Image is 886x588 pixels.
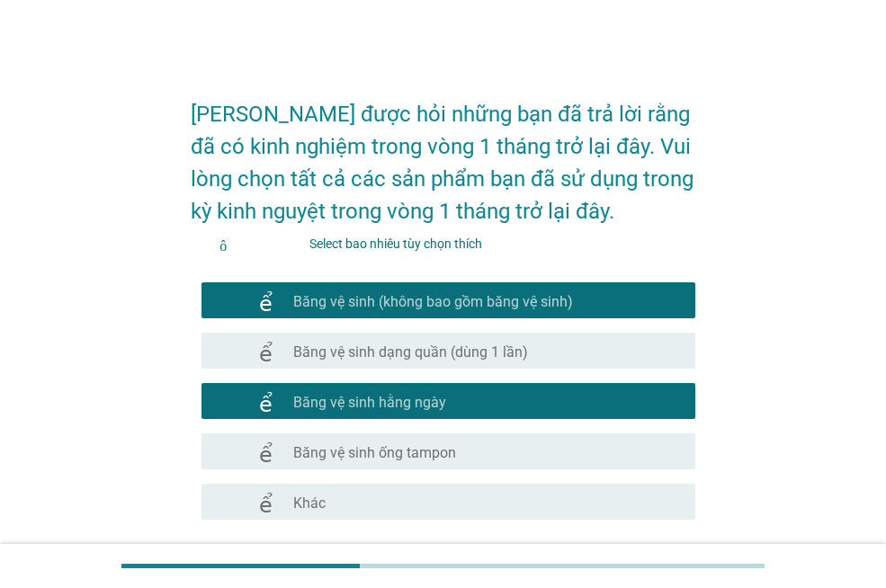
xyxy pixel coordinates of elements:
[216,390,364,412] font: kiểm tra
[191,236,302,251] font: thông tin
[216,491,364,512] font: kiểm tra
[216,441,364,462] font: kiểm tra
[293,343,528,361] font: Băng vệ sinh dạng quần (dùng 1 lần)
[293,444,456,461] font: Băng vệ sinh ống tampon
[293,394,446,411] font: Băng vệ sinh hằng ngày
[191,102,699,224] font: [PERSON_NAME] được hỏi những bạn đã trả lời rằng đã có kinh nghiệm trong vòng 1 tháng trở lại đây...
[216,290,364,311] font: kiểm tra
[309,236,482,251] font: Select bao nhiêu tùy chọn thích
[293,293,573,310] font: Băng vệ sinh (không bao gồm băng vệ sinh)
[216,340,364,361] font: kiểm tra
[293,494,326,512] font: Khác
